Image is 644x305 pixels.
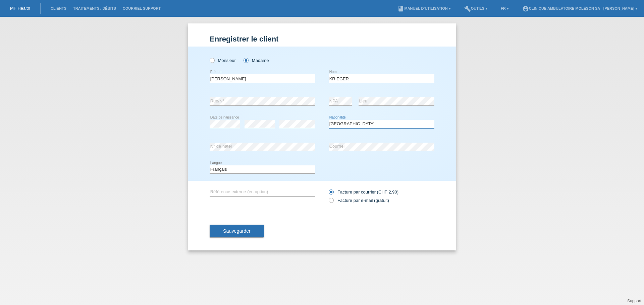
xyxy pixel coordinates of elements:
[210,58,236,63] label: Monsieur
[70,6,119,10] a: Traitements / débits
[10,6,30,11] a: MF Health
[461,6,491,10] a: buildOutils ▾
[223,228,251,234] span: Sauvegarder
[522,5,529,12] i: account_circle
[497,6,512,10] a: FR ▾
[210,225,264,237] button: Sauvegarder
[627,299,641,303] a: Support
[397,5,404,12] i: book
[210,58,214,62] input: Monsieur
[210,35,434,43] h1: Enregistrer le client
[464,5,471,12] i: build
[329,198,333,206] input: Facture par e-mail (gratuit)
[329,189,398,195] label: Facture par courrier (CHF 2.90)
[119,6,164,10] a: Courriel Support
[244,58,248,62] input: Madame
[519,6,641,10] a: account_circleClinique ambulatoire Moléson SA - [PERSON_NAME] ▾
[394,6,454,10] a: bookManuel d’utilisation ▾
[244,58,269,63] label: Madame
[47,6,70,10] a: Clients
[329,189,333,198] input: Facture par courrier (CHF 2.90)
[329,198,389,203] label: Facture par e-mail (gratuit)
